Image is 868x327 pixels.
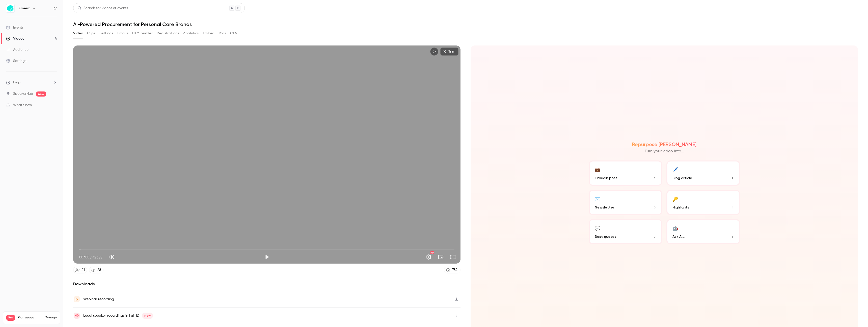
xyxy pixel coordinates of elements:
[262,252,272,262] button: Play
[595,205,614,210] span: Newsletter
[666,160,740,186] button: 🖊️Blog article
[97,267,101,273] div: 28
[6,58,26,63] div: Settings
[595,175,617,181] span: LinkedIn post
[183,29,199,37] button: Analytics
[92,254,102,260] span: 42:03
[424,252,434,262] button: Settings
[672,175,692,181] span: Blog article
[430,251,434,254] div: HD
[6,47,29,52] div: Audience
[672,195,678,203] div: 🔑
[90,254,92,260] span: /
[142,313,153,319] span: New
[13,91,33,97] a: SpeakerHub
[89,267,103,273] a: 28
[18,316,42,320] span: Plan usage
[666,190,740,215] button: 🔑Highlights
[73,21,858,27] h1: AI-Powered Procurement for Personal Care Brands
[6,80,57,85] li: help-dropdown-opener
[440,48,458,56] button: Trim
[132,29,153,37] button: UTM builder
[436,252,446,262] button: Turn on miniplayer
[672,234,685,239] span: Ask Ai...
[595,195,600,203] div: ✉️
[672,224,678,232] div: 🤖
[595,234,616,239] span: Best quotes
[83,313,153,319] div: Local speaker recordings in FullHD
[13,103,32,108] span: What's new
[430,48,438,56] button: Embed video
[13,80,20,85] span: Help
[19,6,30,11] h6: Emerix
[595,166,600,173] div: 💼
[6,25,23,30] div: Events
[826,3,846,13] button: Share
[36,91,46,97] span: new
[73,267,87,273] a: 41
[666,219,740,244] button: 🤖Ask Ai...
[45,316,57,320] a: Manage
[73,29,83,37] button: Video
[850,4,858,12] button: Top Bar Actions
[672,166,678,173] div: 🖊️
[448,252,458,262] button: Full screen
[6,315,15,321] span: Pro
[589,219,662,244] button: 💬Best quotes
[79,254,102,260] div: 00:00
[672,205,689,210] span: Highlights
[645,148,684,154] p: Turn your video into...
[203,29,215,37] button: Embed
[219,29,226,37] button: Polls
[79,254,89,260] span: 00:00
[99,29,113,37] button: Settings
[87,29,95,37] button: Clips
[632,141,696,147] h2: Repurpose [PERSON_NAME]
[117,29,128,37] button: Emails
[6,36,24,41] div: Videos
[106,252,117,262] button: Mute
[589,190,662,215] button: ✉️Newsletter
[83,296,114,302] div: Webinar recording
[589,160,662,186] button: 💼LinkedIn post
[595,224,600,232] div: 💬
[157,29,179,37] button: Registrations
[77,6,128,11] div: Search for videos or events
[82,267,85,273] div: 41
[6,4,14,12] img: Emerix
[230,29,237,37] button: CTA
[444,267,460,273] a: 78%
[73,281,460,287] h2: Downloads
[452,267,458,273] div: 78 %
